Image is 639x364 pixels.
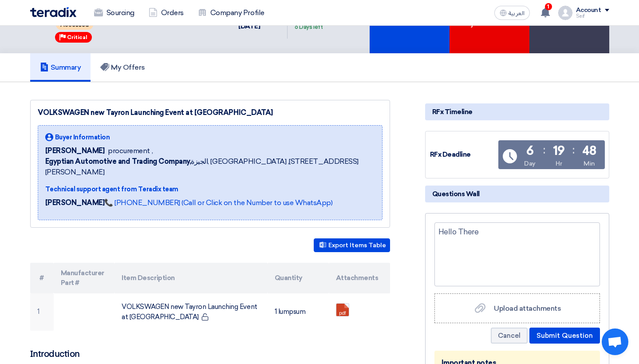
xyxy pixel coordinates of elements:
th: Attachments [329,263,390,293]
span: الجيزة, [GEOGRAPHIC_DATA] ,[STREET_ADDRESS][PERSON_NAME] [45,156,375,178]
span: [PERSON_NAME] [45,146,105,156]
div: VOLKSWAGEN new Tayron Launching Event at [GEOGRAPHIC_DATA] [38,107,383,118]
a: My Offers [91,53,155,82]
div: Min [584,159,595,168]
button: Export Items Table [314,238,390,252]
a: Orders [142,3,191,23]
th: Item Description [114,263,268,293]
td: 1 [30,293,54,331]
a: Summary [30,53,91,82]
div: 19 [553,145,565,157]
button: العربية [494,6,530,20]
img: Teradix logo [30,7,76,17]
div: Seif [576,14,609,19]
div: Day [524,159,536,168]
div: : [543,142,545,158]
td: 1 lumpsum [268,293,329,331]
b: Egyptian Automotive and Trading Company, [45,157,191,166]
div: Hr [556,159,562,168]
a: Tayron_Launch_EventV_1755762186123.pdf [336,304,407,357]
div: Technical support agent from Teradix team [45,185,375,194]
h5: My Offers [100,63,145,72]
button: Cancel [491,328,528,344]
a: 📞 [PHONE_NUMBER] (Call or Click on the Number to use WhatsApp) [104,198,332,207]
td: VOLKSWAGEN new Tayron Launching Event at [GEOGRAPHIC_DATA] [114,293,268,331]
div: Account [576,7,601,14]
span: العربية [509,10,525,16]
div: 48 [582,145,596,157]
div: 6 [526,145,534,157]
th: Manufacturer Part # [54,263,115,293]
div: 6 Days left [295,23,323,32]
div: Ask a question here... [434,222,600,286]
th: # [30,263,54,293]
span: Questions Wall [432,189,480,199]
span: Buyer Information [55,133,110,142]
div: RFx Timeline [425,103,609,120]
div: [DATE] [238,21,280,32]
span: Upload attachments [494,304,561,313]
h5: Summary [40,63,81,72]
a: Open chat [602,328,628,355]
button: Submit Question [529,328,600,344]
div: : [572,142,575,158]
span: Critical [67,34,87,40]
strong: [PERSON_NAME] [45,198,105,207]
a: Company Profile [191,3,272,23]
a: Sourcing [87,3,142,23]
img: profile_test.png [558,6,572,20]
span: procurement , [108,146,153,156]
div: RFx Deadline [430,150,497,160]
th: Quantity [268,263,329,293]
span: 1 [545,3,552,10]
